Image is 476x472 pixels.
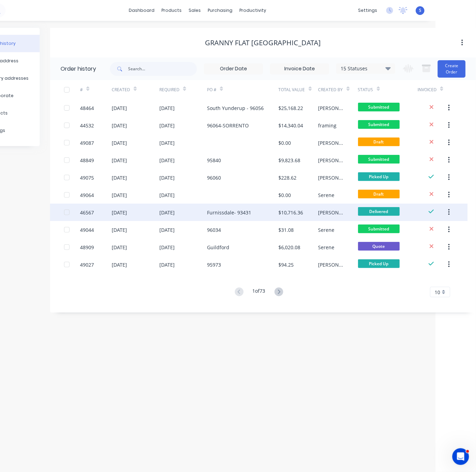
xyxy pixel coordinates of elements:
div: 44532 [80,122,94,129]
div: [PERSON_NAME] [318,157,344,164]
div: productivity [236,5,270,16]
div: Created By [318,87,343,93]
div: 96060 [207,174,221,181]
div: Total Value [279,87,305,93]
div: products [158,5,185,16]
span: Draft [358,190,400,198]
div: Status [358,80,418,99]
div: # [80,80,112,99]
div: PO # [207,80,279,99]
div: $94.25 [279,261,294,268]
span: 10 [435,289,440,296]
div: $6,020.08 [279,244,301,251]
div: Invoiced [418,80,449,99]
div: $10,716.36 [279,209,303,216]
button: Create Order [438,60,466,78]
span: Submitted [358,225,400,233]
div: [DATE] [112,104,127,112]
input: Search... [128,62,197,76]
div: [DATE] [159,157,175,164]
span: Quote [358,242,400,251]
div: 48909 [80,244,94,251]
div: 96064-SORRENTO [207,122,249,129]
span: Picked Up [358,172,400,181]
div: Required [159,87,180,93]
div: [DATE] [112,261,127,268]
div: [DATE] [112,139,127,147]
div: Created By [318,80,358,99]
div: [DATE] [159,174,175,181]
div: Created [112,80,159,99]
div: framing [318,122,337,129]
div: [PERSON_NAME] [318,209,344,216]
div: [DATE] [112,209,127,216]
div: PO # [207,87,216,93]
div: # [80,87,83,93]
div: 49075 [80,174,94,181]
div: $9,823.68 [279,157,301,164]
div: [DATE] [112,122,127,129]
div: 49027 [80,261,94,268]
div: purchasing [205,5,236,16]
div: 48849 [80,157,94,164]
div: [PERSON_NAME] [318,104,344,112]
div: 15 Statuses [336,65,395,72]
div: $25,168.22 [279,104,303,112]
div: [DATE] [112,226,127,234]
div: [DATE] [159,139,175,147]
div: [DATE] [112,157,127,164]
div: Furnissdale- 93431 [207,209,251,216]
div: 49064 [80,191,94,199]
div: Required [159,80,207,99]
div: Invoiced [418,87,437,93]
div: [DATE] [159,122,175,129]
div: Total Value [279,80,318,99]
div: Created [112,87,130,93]
div: 49087 [80,139,94,147]
div: [DATE] [159,191,175,199]
div: 95973 [207,261,221,268]
div: 48464 [80,104,94,112]
div: $31.08 [279,226,294,234]
span: Submitted [358,120,400,129]
div: Serene [318,226,335,234]
span: Submitted [358,103,400,111]
input: Order Date [204,64,263,74]
div: Order history [61,65,96,73]
div: $0.00 [279,191,291,199]
div: $228.62 [279,174,297,181]
div: [PERSON_NAME] [318,139,344,147]
div: [DATE] [159,226,175,234]
input: Invoice Date [270,64,329,74]
div: Guildford [207,244,229,251]
span: Submitted [358,155,400,164]
div: $14,340.04 [279,122,303,129]
div: [DATE] [112,174,127,181]
a: dashboard [126,5,158,16]
div: [PERSON_NAME] [318,261,344,268]
div: [PERSON_NAME] [318,174,344,181]
span: Draft [358,137,400,146]
div: [DATE] [112,191,127,199]
div: 1 of 73 [253,287,265,297]
div: [DATE] [159,261,175,268]
span: Delivered [358,207,400,216]
div: South Yunderup - 96056 [207,104,264,112]
div: [DATE] [159,104,175,112]
div: Serene [318,244,335,251]
div: sales [185,5,205,16]
div: Granny Flat [GEOGRAPHIC_DATA] [205,39,321,47]
div: Status [358,87,373,93]
div: [DATE] [159,209,175,216]
div: [DATE] [159,244,175,251]
span: Picked Up [358,259,400,268]
iframe: Intercom live chat [452,448,469,465]
div: 95840 [207,157,221,164]
div: 96034 [207,226,221,234]
div: 49044 [80,226,94,234]
div: 46567 [80,209,94,216]
div: Serene [318,191,335,199]
div: [DATE] [112,244,127,251]
div: settings [355,5,381,16]
div: $0.00 [279,139,291,147]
